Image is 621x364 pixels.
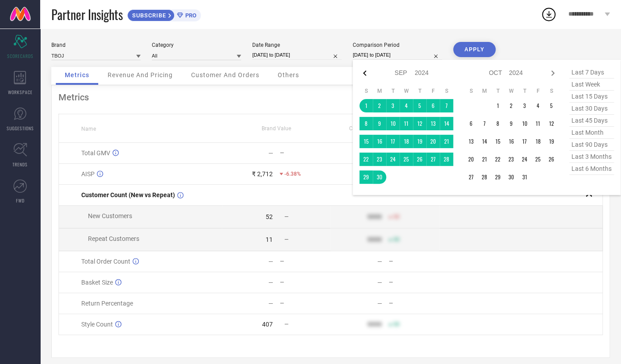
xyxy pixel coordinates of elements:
td: Fri Sep 20 2024 [426,135,440,148]
td: Fri Oct 18 2024 [531,135,545,148]
td: Sun Sep 01 2024 [359,99,373,112]
span: last 45 days [569,115,614,127]
td: Wed Sep 04 2024 [400,99,413,112]
td: Tue Sep 03 2024 [386,99,400,112]
td: Fri Oct 25 2024 [531,153,545,166]
div: — [389,258,439,265]
td: Wed Oct 02 2024 [504,99,518,112]
div: — [377,300,382,307]
td: Thu Oct 03 2024 [518,99,531,112]
div: Previous month [359,68,370,79]
div: ₹ 2,712 [252,170,273,178]
div: 407 [262,321,273,328]
span: last month [569,127,614,139]
td: Mon Oct 14 2024 [478,135,491,148]
th: Saturday [440,87,453,95]
td: Sat Sep 28 2024 [440,153,453,166]
td: Thu Sep 26 2024 [413,153,426,166]
span: Style Count [81,321,113,328]
td: Mon Sep 02 2024 [373,99,386,112]
td: Fri Sep 06 2024 [426,99,440,112]
td: Mon Oct 07 2024 [478,117,491,130]
a: SUBSCRIBEPRO [127,7,201,21]
td: Tue Oct 15 2024 [491,135,504,148]
div: — [280,300,330,306]
td: Sun Oct 13 2024 [464,135,478,148]
span: Total GMV [81,149,110,157]
td: Wed Oct 23 2024 [504,153,518,166]
td: Sat Sep 07 2024 [440,99,453,112]
span: 50 [393,236,400,243]
span: Revenue And Pricing [108,71,173,79]
th: Friday [531,87,545,95]
div: Open download list [541,6,557,22]
td: Fri Sep 27 2024 [426,153,440,166]
td: Sat Sep 21 2024 [440,135,453,148]
td: Fri Sep 13 2024 [426,117,440,130]
td: Wed Oct 30 2024 [504,170,518,184]
span: Partner Insights [51,5,123,24]
div: — [268,258,273,265]
span: last week [569,79,614,91]
th: Sunday [464,87,478,95]
input: Select comparison period [353,50,442,60]
td: Sun Oct 27 2024 [464,170,478,184]
td: Sat Oct 12 2024 [545,117,558,130]
td: Sun Sep 29 2024 [359,170,373,184]
span: Customer Count (New vs Repeat) [81,191,175,199]
button: APPLY [453,42,496,57]
td: Mon Oct 28 2024 [478,170,491,184]
th: Friday [426,87,440,95]
span: Basket Size [81,279,113,286]
div: 11 [266,236,273,243]
span: — [284,236,288,243]
td: Sun Oct 20 2024 [464,153,478,166]
span: PRO [183,12,196,19]
td: Thu Oct 24 2024 [518,153,531,166]
td: Wed Sep 25 2024 [400,153,413,166]
span: Name [81,126,96,132]
span: FWD [16,197,25,204]
span: -6.38% [284,171,301,177]
td: Mon Sep 23 2024 [373,153,386,166]
th: Wednesday [400,87,413,95]
span: SUBSCRIBE [128,12,168,19]
span: — [284,214,288,220]
div: Comparison Period [353,42,442,48]
th: Tuesday [386,87,400,95]
div: — [377,279,382,286]
td: Tue Oct 29 2024 [491,170,504,184]
th: Monday [478,87,491,95]
span: SUGGESTIONS [7,125,34,132]
td: Thu Sep 19 2024 [413,135,426,148]
span: New Customers [88,212,132,219]
td: Sat Oct 19 2024 [545,135,558,148]
div: — [377,258,382,265]
td: Tue Sep 24 2024 [386,153,400,166]
td: Mon Sep 16 2024 [373,135,386,148]
span: Customer And Orders [191,71,259,79]
td: Tue Sep 10 2024 [386,117,400,130]
span: last 7 days [569,66,614,79]
td: Sat Oct 26 2024 [545,153,558,166]
span: last 15 days [569,91,614,103]
div: 9999 [367,321,382,328]
div: — [280,258,330,265]
div: — [280,150,330,156]
div: 9999 [367,236,382,243]
div: Category [152,42,241,48]
th: Wednesday [504,87,518,95]
td: Wed Oct 16 2024 [504,135,518,148]
td: Tue Oct 01 2024 [491,99,504,112]
td: Wed Sep 18 2024 [400,135,413,148]
span: 50 [393,214,400,220]
span: Others [278,71,299,79]
span: 50 [393,321,400,327]
th: Monday [373,87,386,95]
td: Tue Oct 08 2024 [491,117,504,130]
span: last 90 days [569,139,614,151]
span: Brand Value [262,125,291,132]
td: Fri Oct 04 2024 [531,99,545,112]
span: WORKSPACE [8,89,33,95]
td: Thu Oct 10 2024 [518,117,531,130]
